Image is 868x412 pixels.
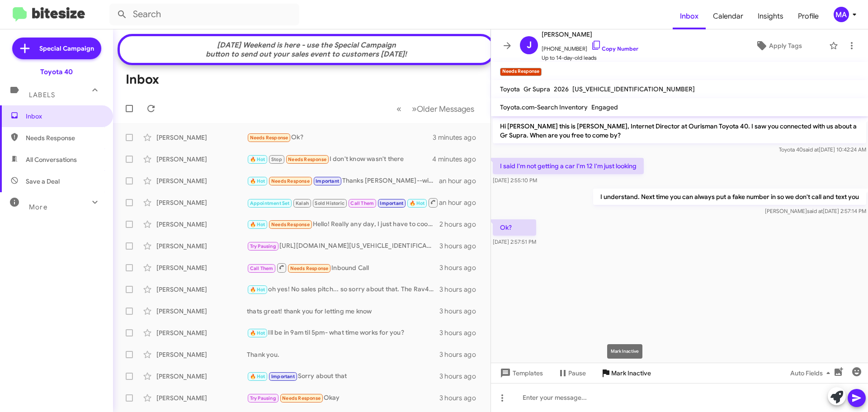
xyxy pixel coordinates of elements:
div: 2 hours ago [439,220,483,229]
span: Engaged [591,103,618,111]
input: Search [109,4,299,25]
h1: Inbox [126,72,159,87]
button: Templates [491,365,550,381]
span: Gr Supra [524,85,550,93]
div: Thank you. [247,350,439,359]
div: I don't know wasn't there [247,154,432,165]
span: Special Campaign [39,44,94,53]
div: Ok? [247,133,433,143]
div: [PERSON_NAME] [156,307,247,316]
span: 🔥 Hot [250,330,265,336]
span: Call Them [350,200,374,206]
a: Calendar [706,3,750,29]
span: Needs Response [250,135,288,141]
div: 3 hours ago [439,350,483,359]
span: Toyota 40 [DATE] 10:42:24 AM [779,146,866,153]
div: an hour ago [439,198,483,207]
span: Important [316,178,339,184]
div: 3 hours ago [439,285,483,294]
nav: Page navigation example [392,99,480,118]
span: [PHONE_NUMBER] [542,40,638,53]
span: Up to 14-day-old leads [542,53,638,62]
div: an hour ago [439,176,483,185]
div: [PERSON_NAME] [156,242,247,251]
span: Templates [498,365,543,381]
div: MA [834,7,849,22]
span: « [396,103,401,114]
span: Mark Inactive [611,365,651,381]
span: 🔥 Hot [250,374,265,379]
span: All Conversations [26,155,77,164]
span: 2026 [554,85,569,93]
span: [PERSON_NAME] [542,29,638,40]
span: Sold Historic [315,200,344,206]
div: Okay [247,393,439,403]
span: 🔥 Hot [250,178,265,184]
span: Inbox [26,112,103,121]
span: Important [271,374,295,379]
button: Auto Fields [783,365,841,381]
div: Hello! Really any day, I just have to coordinate transportation beforehand. I'm more interested i... [247,219,439,230]
span: Needs Response [271,222,310,227]
span: Needs Response [26,133,103,142]
button: Apply Tags [732,38,825,54]
span: Needs Response [288,156,326,162]
a: Insights [750,3,791,29]
span: Appointment Set [250,200,290,206]
span: Try Pausing [250,395,276,401]
div: [PERSON_NAME] [156,285,247,294]
button: Pause [550,365,593,381]
span: 🔥 Hot [250,287,265,293]
div: 3 hours ago [439,263,483,272]
span: Auto Fields [790,365,834,381]
p: I said I'm not getting a car I'm 12 I'm just looking [493,158,644,174]
a: Inbox [673,3,706,29]
div: 3 hours ago [439,242,483,251]
button: Previous [391,99,407,118]
div: [PERSON_NAME] [156,328,247,337]
p: Ok? [493,219,536,236]
button: Mark Inactive [593,365,658,381]
span: Labels [29,91,55,99]
a: Profile [791,3,826,29]
span: 🔥 Hot [410,200,425,206]
div: 3 hours ago [439,328,483,337]
p: Hi [PERSON_NAME] this is [PERSON_NAME], Internet Director at Ourisman Toyota 40. I saw you connec... [493,118,866,143]
div: 3 hours ago [439,393,483,403]
button: Next [406,99,480,118]
span: Stop [271,156,282,162]
a: Special Campaign [12,38,101,59]
div: 3 hours ago [439,307,483,316]
small: Needs Response [500,68,542,76]
div: [PERSON_NAME] [156,155,247,164]
span: J [527,38,532,52]
span: Call Them [250,265,274,271]
div: [PERSON_NAME] [156,198,247,207]
span: [DATE] 2:55:10 PM [493,177,537,184]
div: [PERSON_NAME] [156,263,247,272]
span: 🔥 Hot [250,156,265,162]
span: Apply Tags [769,38,802,54]
div: Thanks [PERSON_NAME]--will look for the proposal. [247,176,439,186]
div: 4 minutes ago [432,155,483,164]
span: Try Pausing [250,243,276,249]
div: [PERSON_NAME] [156,372,247,381]
span: Save a Deal [26,177,60,186]
span: Needs Response [282,395,321,401]
span: Toyota [500,85,520,93]
span: [DATE] 2:57:51 PM [493,238,536,245]
div: Toyota 40 [40,67,73,76]
div: 3 hours ago [439,372,483,381]
span: Needs Response [290,265,329,271]
div: Inbound Call [247,262,439,274]
span: [PERSON_NAME] [DATE] 2:57:14 PM [765,208,866,214]
p: I understand. Next time you can always put a fake number in so we don't call and text you [593,189,866,205]
span: Toyota.com-Search Inventory [500,103,588,111]
span: » [412,103,417,114]
div: [DATE] Weekend is here - use the Special Campaign button to send out your sales event to customer... [124,41,489,59]
div: 3 minutes ago [433,133,483,142]
div: [URL][DOMAIN_NAME][US_VEHICLE_IDENTIFICATION_NUMBER] [247,241,439,251]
